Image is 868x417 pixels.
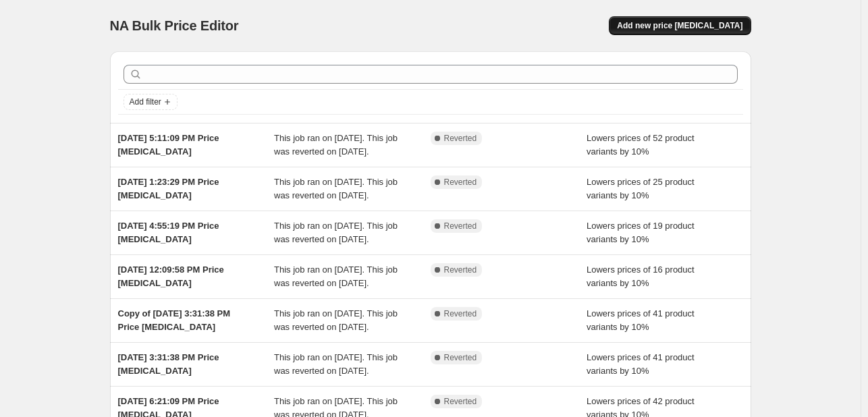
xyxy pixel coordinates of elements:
span: Lowers prices of 19 product variants by 10% [587,221,695,244]
span: Lowers prices of 41 product variants by 10% [587,352,695,376]
span: This job ran on [DATE]. This job was reverted on [DATE]. [274,308,398,332]
span: [DATE] 1:23:29 PM Price [MEDICAL_DATA] [118,177,219,200]
span: This job ran on [DATE]. This job was reverted on [DATE]. [274,352,398,376]
span: This job ran on [DATE]. This job was reverted on [DATE]. [274,133,398,157]
span: [DATE] 5:11:09 PM Price [MEDICAL_DATA] [118,133,219,157]
span: This job ran on [DATE]. This job was reverted on [DATE]. [274,177,398,200]
span: Reverted [444,265,477,275]
span: NA Bulk Price Editor [110,18,239,33]
span: Reverted [444,352,477,363]
span: [DATE] 4:55:19 PM Price [MEDICAL_DATA] [118,221,219,244]
span: [DATE] 3:31:38 PM Price [MEDICAL_DATA] [118,352,219,376]
span: Reverted [444,177,477,188]
span: Lowers prices of 25 product variants by 10% [587,177,695,200]
span: Reverted [444,133,477,144]
span: [DATE] 12:09:58 PM Price [MEDICAL_DATA] [118,265,224,288]
span: Reverted [444,221,477,231]
span: Lowers prices of 52 product variants by 10% [587,133,695,157]
button: Add new price [MEDICAL_DATA] [609,16,751,35]
span: Copy of [DATE] 3:31:38 PM Price [MEDICAL_DATA] [118,308,231,332]
span: Add new price [MEDICAL_DATA] [617,20,742,31]
span: This job ran on [DATE]. This job was reverted on [DATE]. [274,221,398,244]
span: Lowers prices of 41 product variants by 10% [587,308,695,332]
span: Reverted [444,396,477,407]
span: Reverted [444,308,477,319]
span: Lowers prices of 16 product variants by 10% [587,265,695,288]
span: This job ran on [DATE]. This job was reverted on [DATE]. [274,265,398,288]
button: Add filter [124,94,178,110]
span: Add filter [130,96,161,107]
